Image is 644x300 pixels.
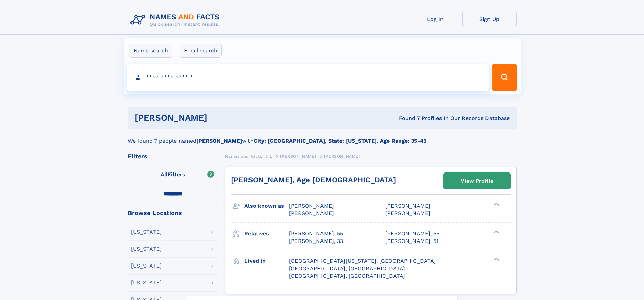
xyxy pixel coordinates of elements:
a: [PERSON_NAME] [280,152,316,160]
b: City: [GEOGRAPHIC_DATA], State: [US_STATE], Age Range: 35-45 [254,138,426,144]
span: [GEOGRAPHIC_DATA], [GEOGRAPHIC_DATA] [289,265,405,272]
label: Filters [128,167,218,183]
a: Names and Facts [225,152,262,160]
span: [PERSON_NAME] [289,203,334,209]
div: [US_STATE] [131,229,162,235]
a: View Profile [444,173,510,189]
span: [PERSON_NAME] [324,154,360,159]
h3: Lived in [244,255,289,267]
label: Name search [129,44,172,58]
span: All [161,171,168,178]
span: [PERSON_NAME] [280,154,316,159]
div: [US_STATE] [131,246,162,252]
input: search input [127,64,489,91]
h3: Relatives [244,228,289,239]
div: ❯ [492,230,500,234]
span: [PERSON_NAME] [385,210,430,216]
a: [PERSON_NAME], 55 [385,230,439,237]
h3: Also known as [244,200,289,212]
a: L [270,152,272,160]
a: [PERSON_NAME], Age [DEMOGRAPHIC_DATA] [231,176,396,184]
span: [PERSON_NAME] [385,203,430,209]
span: [PERSON_NAME] [289,210,334,216]
a: [PERSON_NAME], 51 [385,237,438,245]
a: [PERSON_NAME], 55 [289,230,343,237]
div: ❯ [492,257,500,261]
b: [PERSON_NAME] [196,138,242,144]
div: ❯ [492,202,500,207]
span: L [270,154,272,159]
div: Browse Locations [128,210,218,216]
img: Logo Names and Facts [128,11,225,29]
div: [US_STATE] [131,263,162,269]
span: [GEOGRAPHIC_DATA][US_STATE], [GEOGRAPHIC_DATA] [289,258,436,264]
a: Sign Up [462,11,517,27]
div: We found 7 people named with . [128,129,517,145]
button: Search Button [492,64,517,91]
div: Found 7 Profiles In Our Records Database [303,115,510,122]
h1: [PERSON_NAME] [135,114,303,122]
div: Filters [128,153,218,159]
label: Email search [180,44,222,58]
a: Log In [408,11,462,27]
div: [US_STATE] [131,280,162,285]
div: View Profile [461,173,493,189]
a: [PERSON_NAME], 33 [289,237,343,245]
span: [GEOGRAPHIC_DATA], [GEOGRAPHIC_DATA] [289,273,405,279]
